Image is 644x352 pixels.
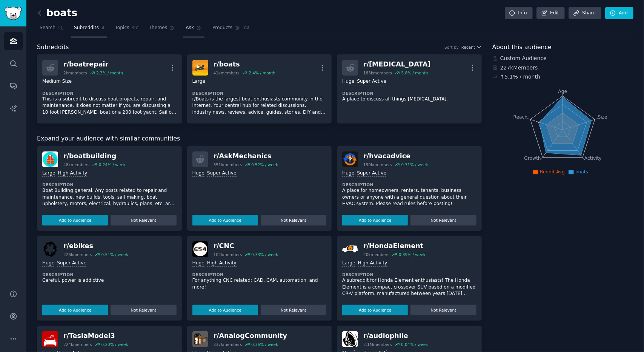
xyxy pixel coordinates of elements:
button: Not Relevant [111,305,176,315]
div: 0.24 % / week [99,162,126,167]
div: 337k members [214,342,242,347]
a: Ask [183,22,204,37]
tspan: Size [598,114,607,119]
img: ebikes [42,241,58,257]
div: r/ ebikes [63,241,128,251]
a: Topics47 [112,22,141,37]
span: Search [40,25,55,31]
a: boatsr/boats41kmembers2.4% / monthLargeDescriptionr/Boats is the largest boat enthusiasts communi... [187,54,332,124]
div: Huge [342,78,354,85]
tspan: Growth [524,156,541,161]
div: r/ AskMechanics [214,151,278,161]
span: Themes [149,25,168,31]
span: Ask [186,25,194,31]
a: Subreddits3 [71,22,107,37]
div: Medium Size [42,78,72,85]
button: Add to Audience [342,305,408,315]
img: CNC [192,241,208,257]
div: 0.20 % / week [101,342,128,347]
div: 2.1M members [363,342,392,347]
dt: Description [342,91,476,96]
div: Super Active [57,260,86,267]
a: Edit [536,7,565,20]
span: Topics [115,25,129,31]
img: hvacadvice [342,151,358,167]
div: r/ hvacadvice [363,151,428,161]
tspan: Age [558,89,567,94]
dt: Description [192,91,327,96]
img: GummySearch logo [5,7,22,20]
div: 5.8 % / month [401,70,428,76]
div: 2.3 % / month [96,70,123,76]
div: 41k members [214,70,240,76]
div: Super Active [357,170,386,177]
dt: Description [192,272,327,277]
p: A place to discuss all things [MEDICAL_DATA]. [342,96,476,103]
div: r/ TeslaModel3 [63,331,128,341]
div: r/ AnalogCommunity [214,331,287,341]
div: 183k members [363,70,392,76]
div: r/ boatrepair [63,60,123,69]
span: 47 [132,25,138,31]
div: Large [192,78,205,85]
div: Custom Audience [492,54,633,62]
div: Huge [192,260,204,267]
div: 224k members [63,342,92,347]
img: HondaElement [342,241,358,257]
button: Not Relevant [261,215,326,225]
a: Search [37,22,66,37]
img: AnalogCommunity [192,331,208,347]
span: Expand your audience with similar communities [37,134,180,144]
p: Boat Building general. Any posts related to repair and maintenance, new builds, tools, sail makin... [42,187,177,207]
p: This is a subredit to discuss boat projects, repair, and maintenance. It does not matter if you a... [42,96,177,116]
button: Add to Audience [192,215,258,225]
button: Not Relevant [261,305,326,315]
div: 0.52 % / week [251,162,278,167]
div: 0.39 % / week [399,252,426,257]
dt: Description [342,272,476,277]
span: 72 [243,25,249,31]
button: Not Relevant [111,215,176,225]
p: A subreddit for Honda Element enthusiasts! The Honda Element is a compact crossover SUV based on ... [342,277,476,297]
div: r/ boats [214,60,276,69]
div: Large [42,170,55,177]
div: 2k members [63,70,87,76]
img: audiophile [342,331,358,347]
div: 0.71 % / week [401,162,428,167]
a: Themes [146,22,178,37]
dt: Description [42,182,177,187]
div: Super Active [357,78,386,85]
span: Recent [461,45,475,50]
div: 2.4 % / month [249,70,275,76]
button: Add to Audience [342,215,408,225]
span: Reddit Avg [540,169,565,174]
img: boats [192,60,208,76]
div: High Activity [58,170,87,177]
div: 351k members [214,162,242,167]
div: 20k members [363,252,389,257]
div: High Activity [207,260,237,267]
span: Subreddits [74,25,99,31]
div: 102k members [214,252,242,257]
p: r/Boats is the largest boat enthusiasts community in the internet. Your central hub for related d... [192,96,327,116]
div: 48k members [63,162,89,167]
button: Add to Audience [192,305,258,315]
div: r/ boatbuilding [63,151,126,161]
dt: Description [342,182,476,187]
div: 0.33 % / week [251,252,278,257]
div: High Activity [358,260,387,267]
tspan: Reach [513,114,528,119]
span: Subreddits [37,43,69,52]
tspan: Activity [584,156,602,161]
img: TeslaModel3 [42,331,58,347]
div: 0.51 % / week [101,252,128,257]
div: Huge [42,260,54,267]
a: r/boatrepair2kmembers2.3% / monthMedium SizeDescriptionThis is a subredit to discuss boat project... [37,54,182,124]
dt: Description [42,272,177,277]
a: Products72 [210,22,252,37]
div: 227k Members [492,64,633,72]
dt: Description [42,91,177,96]
a: Share [569,7,601,20]
span: About this audience [492,43,552,52]
button: Not Relevant [410,215,476,225]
